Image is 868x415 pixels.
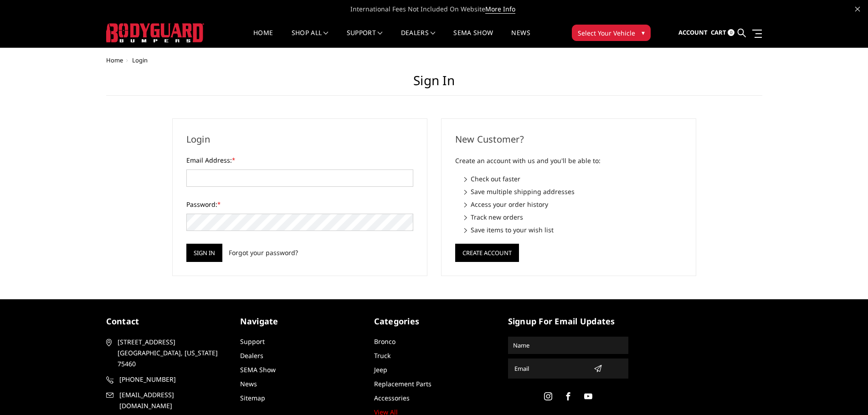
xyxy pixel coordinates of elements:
[455,155,682,166] p: Create an account with us and you'll be able to:
[374,315,494,328] h5: Categories
[508,315,628,328] h5: signup for email updates
[106,389,226,411] a: [EMAIL_ADDRESS][DOMAIN_NAME]
[229,248,298,257] a: Forgot your password?
[464,187,682,196] li: Save multiple shipping addresses
[186,200,413,209] label: Password:
[401,30,436,47] a: Dealers
[186,133,413,146] h2: Login
[464,200,682,209] li: Access your order history
[186,244,222,262] input: Sign in
[106,315,226,328] h5: contact
[119,374,225,385] span: [PHONE_NUMBER]
[240,315,360,328] h5: Navigate
[728,29,734,36] span: 0
[119,389,225,411] span: [EMAIL_ADDRESS][DOMAIN_NAME]
[455,247,519,256] a: Create Account
[240,394,265,402] a: Sitemap
[374,337,395,346] a: Bronco
[578,28,635,38] span: Select Your Vehicle
[106,56,123,64] a: Home
[240,379,257,388] a: News
[132,56,148,64] span: Login
[511,30,530,47] a: News
[509,338,627,353] input: Name
[453,30,493,47] a: SEMA Show
[374,379,431,388] a: Replacement Parts
[642,28,645,37] span: ▾
[678,28,708,36] span: Account
[711,20,734,45] a: Cart 0
[106,73,762,96] h1: Sign in
[455,244,519,262] button: Create Account
[464,174,682,184] li: Check out faster
[572,25,651,41] button: Select Your Vehicle
[106,23,204,42] img: BODYGUARD BUMPERS
[186,155,413,165] label: Email Address:
[118,337,223,369] span: [STREET_ADDRESS] [GEOGRAPHIC_DATA], [US_STATE] 75460
[464,212,682,222] li: Track new orders
[292,30,329,47] a: shop all
[455,133,682,146] h2: New Customer?
[106,374,226,385] a: [PHONE_NUMBER]
[374,394,410,402] a: Accessories
[240,337,265,346] a: Support
[240,365,276,374] a: SEMA Show
[678,20,708,45] a: Account
[240,351,263,360] a: Dealers
[347,30,383,47] a: Support
[374,365,387,374] a: Jeep
[253,30,273,47] a: Home
[374,351,390,360] a: Truck
[485,5,515,14] a: More Info
[464,225,682,235] li: Save items to your wish list
[511,361,590,376] input: Email
[711,28,726,36] span: Cart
